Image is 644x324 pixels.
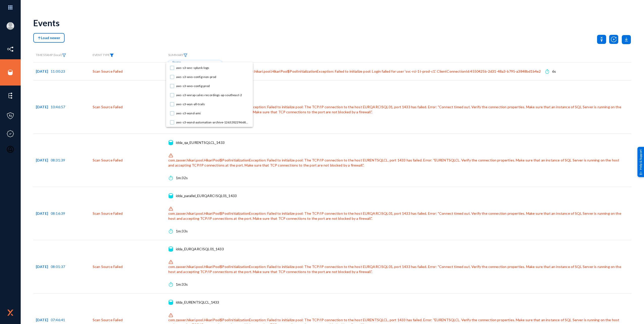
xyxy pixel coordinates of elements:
span: aws-s3-wvo-config-prod [176,82,249,91]
span: aws-s3-wyn-all-trails [176,100,249,109]
span: aws-s3-wvrap-sales-recordings-ap-southeast-2 [176,91,249,100]
span: aws-s3-wynd-ami [176,109,249,118]
span: aws-s3-wvo-config-non-prod [176,72,249,82]
span: aws-s3-wynd-automation-archive-126328229668-us-west-2 [176,118,249,127]
span: aws-s3-wvc-splunk-logs [176,63,249,72]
